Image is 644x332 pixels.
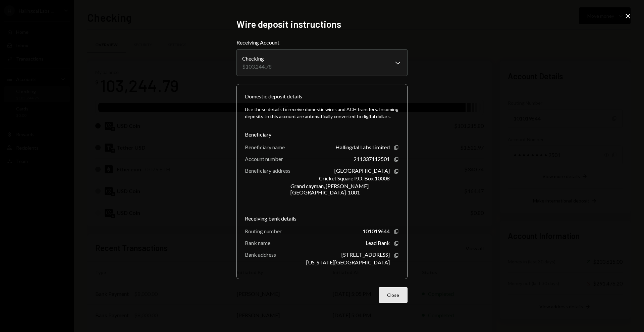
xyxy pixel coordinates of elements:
div: Beneficiary [245,131,399,139]
div: 211337112501 [354,156,390,162]
div: Routing number [245,228,282,234]
div: 101019644 [363,228,390,234]
div: Hallingdal Labs Limited [335,144,390,150]
div: Beneficiary address [245,167,290,174]
label: Receiving Account [236,38,408,47]
div: [US_STATE][GEOGRAPHIC_DATA] [306,259,390,265]
div: Cricket Square P.O. Box 10008 [319,175,390,181]
div: Domestic deposit details [245,92,302,100]
div: Beneficiary name [245,144,285,150]
div: Use these details to receive domestic wires and ACH transfers. Incoming deposits to this account ... [245,106,399,120]
div: Lead Bank [366,240,390,246]
div: Account number [245,156,283,162]
button: Close [379,287,408,303]
button: Receiving Account [236,49,408,76]
div: Grand cayman, [PERSON_NAME][GEOGRAPHIC_DATA]-1001 [290,183,390,195]
div: Bank address [245,251,276,258]
div: [GEOGRAPHIC_DATA] [334,167,390,174]
div: Receiving bank details [245,215,399,223]
h2: Wire deposit instructions [236,18,408,31]
div: Bank name [245,240,270,246]
div: [STREET_ADDRESS] [341,251,390,258]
